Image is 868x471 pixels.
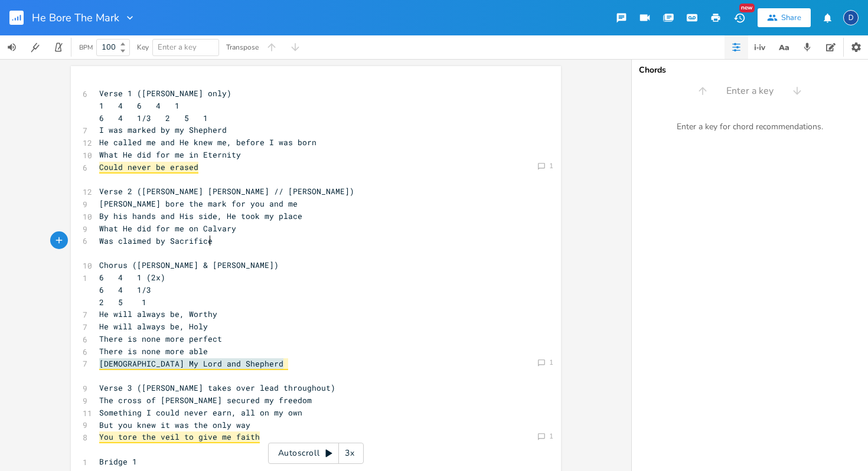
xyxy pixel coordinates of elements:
span: [DEMOGRAPHIC_DATA] My Lord and Shepherd [99,358,283,370]
span: Verse 3 ([PERSON_NAME] takes over lead throughout) [99,382,335,393]
span: 6 4 1/3 [99,284,151,295]
div: Share [781,12,801,23]
div: 1 [549,162,553,169]
span: Enter a key [726,84,774,98]
span: Verse 2 ([PERSON_NAME] [PERSON_NAME] // [PERSON_NAME]) [99,186,354,197]
div: Transpose [226,44,259,51]
span: 6 4 1/3 2 5 1 [99,113,208,123]
span: What He did for me on Calvary [99,223,236,234]
span: You tore the veil to give me faith [99,431,260,443]
span: He will always be, Holy [99,321,208,332]
span: Chorus ([PERSON_NAME] & [PERSON_NAME]) [99,260,279,270]
span: There is none more perfect [99,333,222,344]
span: By his hands and His side, He took my place [99,211,302,221]
button: Share [758,8,811,27]
div: New [739,4,755,12]
span: 6 4 1 (2x) [99,272,165,283]
span: 2 5 1 [99,297,146,308]
div: David Jones [843,10,859,25]
span: He called me and He knew me, before I was born [99,137,316,148]
span: There is none more able [99,346,208,356]
div: Key [137,44,149,51]
div: 1 [549,433,553,440]
span: He will always be, Worthy [99,309,217,319]
span: I was marked by my Shepherd [99,125,227,135]
span: Verse 1 ([PERSON_NAME] only) [99,88,231,99]
span: Was claimed by Sacrifice [99,235,213,246]
span: The cross of [PERSON_NAME] secured my freedom [99,395,312,405]
span: Enter a key [158,42,197,53]
span: He Bore The Mark [32,12,119,23]
div: 1 [549,359,553,366]
button: New [727,7,751,28]
span: Bridge 1 [99,456,137,467]
div: BPM [79,44,93,51]
span: [PERSON_NAME] bore the mark for you and me [99,198,298,209]
div: Chords [639,66,861,74]
span: Could never be erased [99,162,198,174]
span: What He did for me in Eternity [99,149,241,160]
span: But you knew it was the only way [99,420,250,430]
button: D [843,4,859,31]
div: Enter a key for chord recommendations. [632,115,868,139]
span: Something I could never earn, all on my own [99,407,302,418]
span: 1 4 6 4 1 [99,100,180,111]
div: 3x [339,443,360,464]
div: Autoscroll [268,443,364,464]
